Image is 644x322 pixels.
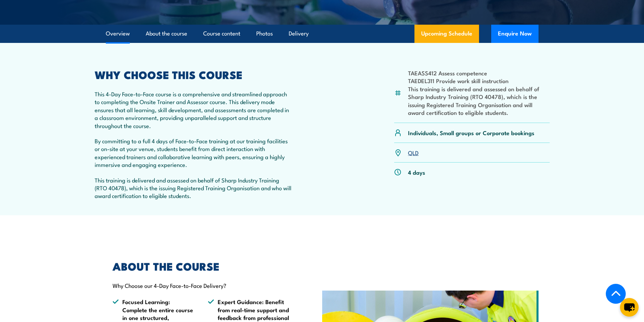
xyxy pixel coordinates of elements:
h2: ABOUT THE COURSE [113,261,291,271]
p: This training is delivered and assessed on behalf of Sharp Industry Training (RTO 40478), which i... [95,176,292,200]
a: Photos [256,25,273,43]
li: TAEASS412 Assess competence [408,69,550,77]
p: Individuals, Small groups or Corporate bookings [408,129,534,137]
button: Enquire Now [491,25,539,43]
p: This 4-Day Face-to-Face course is a comprehensive and streamlined approach to completing the Onsi... [95,90,292,129]
p: By committing to a full 4 days of Face-to-Face training at our training facilities or on-site at ... [95,137,292,169]
a: About the course [146,25,187,43]
p: 4 days [408,168,425,176]
a: QLD [408,148,419,156]
a: Overview [106,25,130,43]
h2: WHY CHOOSE THIS COURSE [95,70,292,79]
a: Course content [203,25,240,43]
li: TAEDEL311 Provide work skill instruction [408,77,550,84]
a: Upcoming Schedule [414,25,479,43]
button: chat-button [620,298,639,317]
p: Why Choose our 4-Day Face-to-Face Delivery? [113,281,291,289]
li: This training is delivered and assessed on behalf of Sharp Industry Training (RTO 40478), which i... [408,85,550,117]
a: Delivery [289,25,309,43]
